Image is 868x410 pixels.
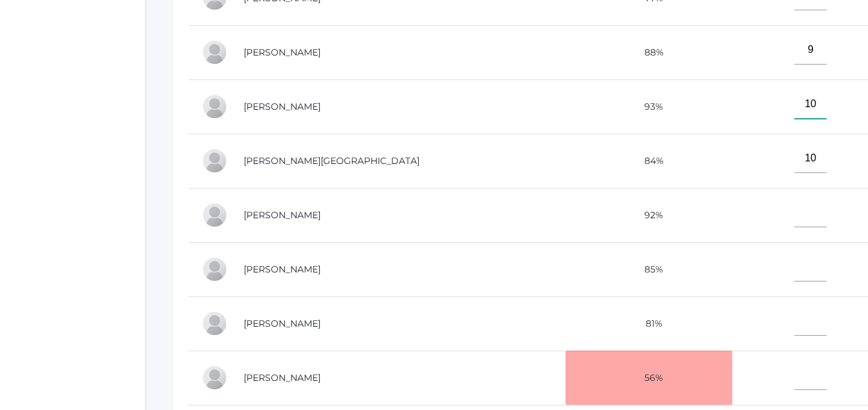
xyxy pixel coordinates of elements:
div: Rachel Hayton [202,39,228,65]
div: Abby Zylstra [202,365,228,391]
div: Olivia Puha [202,311,228,336]
div: Shelby Hill [202,148,228,174]
a: [PERSON_NAME] [244,101,321,112]
a: [PERSON_NAME] [244,372,321,384]
a: [PERSON_NAME] [244,209,321,221]
td: 85% [566,242,732,296]
div: Cole Pecor [202,256,228,282]
div: Raelyn Hazen [202,94,228,119]
a: [PERSON_NAME] [244,46,321,58]
td: 81% [566,296,732,351]
a: [PERSON_NAME][GEOGRAPHIC_DATA] [244,155,419,167]
td: 88% [566,25,732,79]
td: 93% [566,79,732,134]
div: Payton Paterson [202,202,228,228]
td: 92% [566,188,732,242]
td: 84% [566,134,732,188]
a: [PERSON_NAME] [244,318,321,329]
td: 56% [566,351,732,405]
a: [PERSON_NAME] [244,263,321,275]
